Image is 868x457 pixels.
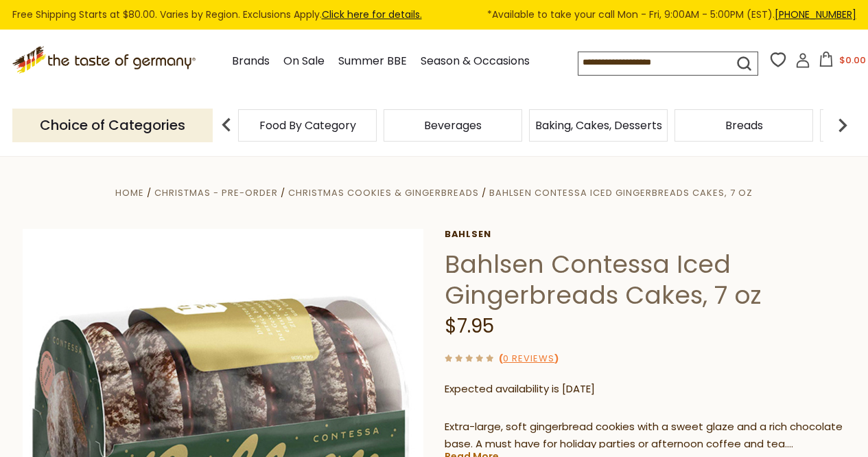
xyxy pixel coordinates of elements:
a: Bahlsen Contessa Iced Gingerbreads Cakes, 7 oz [489,186,753,199]
a: Summer BBE [338,52,407,71]
a: Christmas - PRE-ORDER [154,186,278,199]
span: *Available to take your call Mon - Fri, 9:00AM - 5:00PM (EST). [487,7,856,23]
a: Brands [232,52,270,71]
a: Season & Occasions [421,52,530,71]
span: ( ) [499,352,559,365]
a: Baking, Cakes, Desserts [535,120,662,131]
a: Bahlsen [445,229,846,240]
p: Choice of Categories [12,109,213,142]
span: $7.95 [445,313,494,339]
h1: Bahlsen Contessa Iced Gingerbreads Cakes, 7 oz [445,249,846,311]
p: Expected availability is [DATE] [445,381,846,398]
a: Click here for details. [322,8,422,21]
a: Home [115,186,144,199]
span: $0.00 [839,54,866,67]
a: On Sale [283,52,325,71]
a: Breads [725,120,763,131]
a: Food By Category [259,120,356,131]
a: Christmas Cookies & Gingerbreads [288,186,479,199]
a: 0 Reviews [503,352,554,366]
img: next arrow [829,111,856,139]
div: Free Shipping Starts at $80.00. Varies by Region. Exclusions Apply. [12,7,856,23]
a: Beverages [424,120,482,131]
a: [PHONE_NUMBER] [775,8,856,21]
p: Extra-large, soft gingerbread cookies with a sweet glaze and a rich chocolate base. A must have f... [445,419,846,453]
img: previous arrow [213,111,240,139]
